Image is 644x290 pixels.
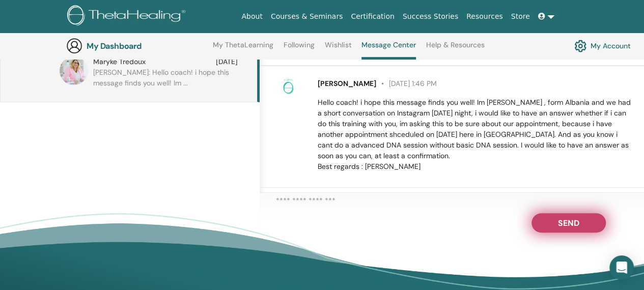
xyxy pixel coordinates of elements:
span: Send [558,218,579,225]
img: cog.svg [574,37,586,54]
a: Message Center [361,41,416,60]
img: default.jpg [60,56,88,85]
h3: My Dashboard [87,41,188,51]
img: generic-user-icon.jpg [66,38,82,54]
a: My Account [574,37,631,54]
a: Store [507,7,534,26]
a: Success Stories [399,7,462,26]
span: Maryke Tredoux [93,56,146,67]
a: Wishlist [325,41,352,57]
a: Following [284,41,315,57]
img: no-photo.png [280,78,296,95]
a: My ThetaLearning [213,41,273,57]
a: Resources [462,7,507,26]
a: About [237,7,266,26]
span: [DATE] [216,56,238,67]
img: logo.png [67,5,189,28]
div: Open Intercom Messenger [609,255,634,280]
p: Hello coach! i hope this message finds you well! Im [PERSON_NAME] , form Albania and we had a sho... [318,97,632,172]
a: Certification [347,7,398,26]
a: Courses & Seminars [267,7,347,26]
span: [DATE] 1:46 PM [376,79,437,88]
span: [PERSON_NAME] [318,79,376,88]
button: Send [531,213,606,233]
p: [PERSON_NAME]: Hello coach! i hope this message finds you well! Im ... [93,67,241,98]
a: Help & Resources [426,41,485,57]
